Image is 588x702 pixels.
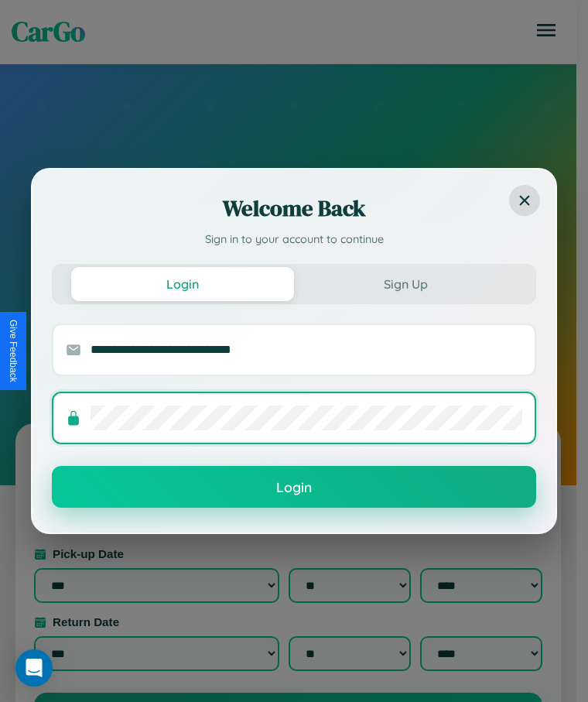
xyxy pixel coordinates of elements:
[52,231,536,248] p: Sign in to your account to continue
[294,267,517,301] button: Sign Up
[52,466,536,508] button: Login
[71,267,294,301] button: Login
[8,320,19,382] div: Give Feedback
[15,649,53,687] div: Open Intercom Messenger
[52,193,536,224] h2: Welcome Back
